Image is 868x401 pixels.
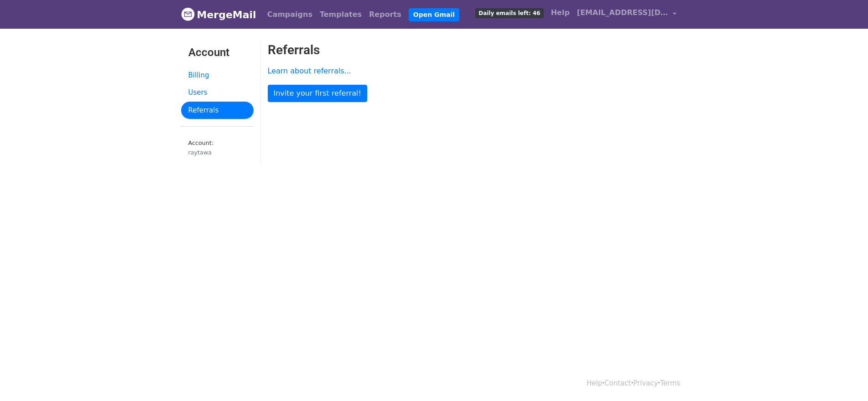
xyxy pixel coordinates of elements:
a: [EMAIL_ADDRESS][DOMAIN_NAME] [573,4,680,25]
a: Help [587,379,602,387]
a: Invite your first referral! [268,85,367,102]
iframe: Chat Widget [822,357,868,401]
a: Terms [660,379,680,387]
a: Privacy [633,379,658,387]
small: Account: [188,139,246,157]
img: MergeMail logo [181,7,195,21]
a: Learn about referrals... [268,67,351,75]
a: Daily emails left: 46 [472,4,547,22]
a: MergeMail [181,5,256,24]
div: raytawa [188,148,246,157]
a: Campaigns [264,5,316,24]
h3: Account [188,46,246,59]
span: Daily emails left: 46 [475,8,543,18]
a: Users [181,84,254,102]
a: Billing [181,67,254,84]
a: Open Gmail [409,8,459,21]
a: Contact [604,379,631,387]
a: Reports [365,5,405,24]
a: Templates [316,5,365,24]
span: [EMAIL_ADDRESS][DOMAIN_NAME] [577,7,668,18]
a: Help [547,4,573,22]
h2: Referrals [268,42,687,58]
a: Referrals [181,102,254,119]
